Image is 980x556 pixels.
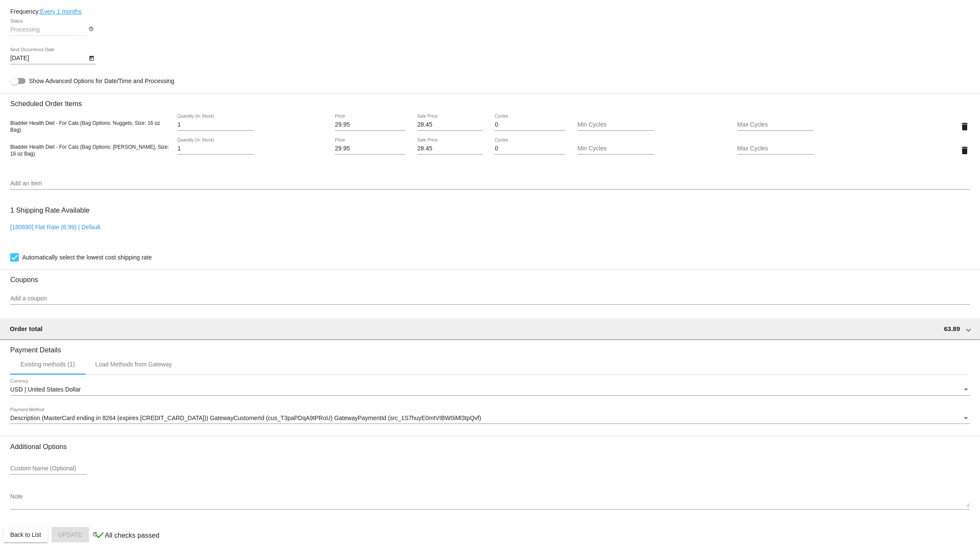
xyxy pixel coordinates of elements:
input: Sale Price [417,145,482,152]
mat-icon: help_outline [92,532,98,542]
div: Load Methods from Gateway [95,361,172,368]
input: Quantity (In Stock) [177,145,254,152]
span: Order total [10,325,43,332]
div: Existing methods (1) [20,361,75,368]
mat-select: Payment Method [10,415,970,422]
input: Sale Price [417,121,482,128]
mat-icon: delete [960,145,970,156]
input: Cycles [495,145,565,152]
span: Show Advanced Options for Date/Time and Processing [29,77,174,85]
input: Min Cycles [577,121,654,128]
h3: 1 Shipping Rate Available [10,201,89,219]
input: Status [10,26,87,33]
div: Frequency: [10,8,970,15]
span: Bladder Health Diet - For Cats (Bag Options: [PERSON_NAME], Size: 16 oz Bag) [10,144,169,157]
button: Back to List [3,527,48,542]
mat-icon: check [95,530,105,540]
h3: Additional Options [10,443,970,451]
input: Cycles [495,121,565,128]
input: Add an item [10,180,970,187]
input: Max Cycles [737,121,814,128]
a: [180690] Flat Rate (6.99) | Default [10,224,100,230]
input: Next Occurrence Date [10,55,87,62]
mat-icon: help_outline [89,26,94,37]
button: Open calendar [87,53,96,62]
span: Automatically select the lowest cost shipping rate [22,252,152,262]
input: Max Cycles [737,145,814,152]
h3: Coupons [10,269,970,284]
button: Update [52,527,89,542]
a: Every 1 months [40,8,81,15]
h3: Scheduled Order Items [10,93,970,108]
input: Price [335,145,405,152]
span: 63.89 [944,325,960,332]
input: Price [335,121,405,128]
span: Bladder Health Diet - For Cats (Bag Options: Nuggets, Size: 16 oz Bag) [10,120,160,133]
input: Custom Name (Optional) [10,465,87,472]
input: Add a coupon [10,295,970,302]
mat-icon: delete [960,121,970,132]
h3: Payment Details [10,340,970,354]
span: USD | United States Dollar [10,386,81,393]
p: All checks passed [105,532,159,539]
span: Description (MasterCard ending in 8264 (expires [CREDIT_CARD_DATA])) GatewayCustomerId (cus_T3paP... [10,415,481,421]
input: Min Cycles [577,145,654,152]
span: Back to List [10,531,41,538]
input: Quantity (In Stock) [177,121,254,128]
span: Update [58,531,82,538]
mat-select: Currency [10,386,970,393]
